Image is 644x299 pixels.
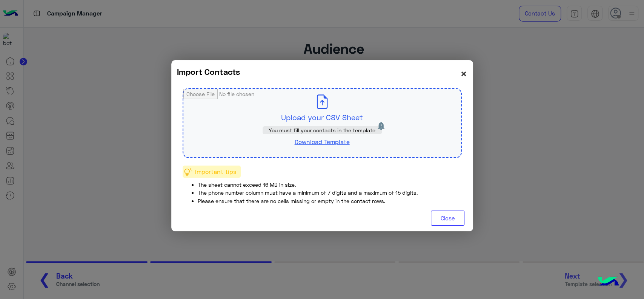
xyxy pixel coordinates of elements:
[295,138,350,145] a: Download Template
[198,189,473,197] li: The phone number column must have a minimum of 7 digits and a maximum of 15 digits.
[431,211,464,226] button: Close
[192,165,239,178] span: Important tips
[198,181,473,189] li: The sheet cannot exceed 16 MB in size.
[269,127,375,133] span: You must fill your contacts in the template
[460,66,467,81] button: Close
[198,197,473,205] li: Please ensure that there are no cells missing or empty in the contact rows.
[177,66,240,77] h3: Import Contacts
[595,269,621,295] img: hulul-logo.png
[460,67,467,80] span: ×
